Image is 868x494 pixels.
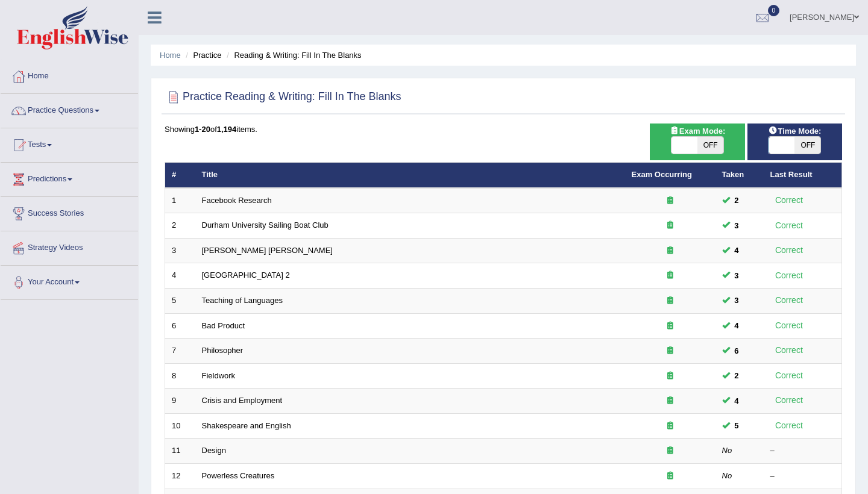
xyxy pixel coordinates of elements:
a: Durham University Sailing Boat Club [202,220,329,230]
span: You can still take this question [730,294,744,307]
div: Exam occurring question [632,295,709,307]
div: Exam occurring question [632,345,709,357]
em: No [722,471,732,480]
span: 0 [768,5,780,16]
td: 8 [165,363,195,389]
div: Correct [770,193,808,207]
td: 4 [165,263,195,289]
a: Philosopher [202,346,244,355]
li: Reading & Writing: Fill In The Blanks [224,49,361,61]
span: You can still take this question [730,244,744,257]
div: Showing of items. [165,123,842,135]
span: You can still take this question [730,319,744,332]
span: You can still take this question [730,345,744,357]
a: Teaching of Languages [202,296,283,305]
span: You can still take this question [730,219,744,232]
a: [PERSON_NAME] [PERSON_NAME] [202,246,333,255]
td: 11 [165,439,195,464]
div: Correct [770,243,808,257]
div: Exam occurring question [632,471,709,482]
a: Practice Questions [1,94,138,124]
div: Exam occurring question [632,220,709,231]
span: You can still take this question [730,369,744,382]
div: Correct [770,419,808,433]
div: Correct [770,293,808,307]
h2: Practice Reading & Writing: Fill In The Blanks [165,88,401,106]
b: 1,194 [217,125,237,134]
th: Taken [715,163,764,188]
div: Exam occurring question [632,195,709,207]
th: # [165,163,195,188]
div: Correct [770,393,808,407]
td: 9 [165,389,195,414]
div: Exam occurring question [632,445,709,457]
a: Your Account [1,266,138,296]
td: 10 [165,413,195,439]
div: Exam occurring question [632,320,709,332]
td: 7 [165,339,195,364]
div: – [770,471,835,482]
a: Success Stories [1,197,138,227]
a: Design [202,446,226,455]
div: Exam occurring question [632,421,709,432]
div: Exam occurring question [632,370,709,382]
span: Exam Mode: [665,125,730,137]
div: Correct [770,369,808,383]
div: Correct [770,219,808,233]
a: Bad Product [202,321,245,330]
b: 1-20 [195,125,210,134]
a: Exam Occurring [632,170,692,179]
th: Last Result [764,163,842,188]
td: 6 [165,313,195,339]
td: 1 [165,188,195,213]
a: Shakespeare and English [202,421,291,430]
a: Crisis and Employment [202,396,283,405]
div: Exam occurring question [632,395,709,407]
em: No [722,446,732,455]
td: 2 [165,213,195,239]
td: 12 [165,463,195,489]
div: Show exams occurring in exams [650,123,744,160]
span: You can still take this question [730,419,744,432]
span: You can still take this question [730,269,744,282]
a: Home [1,60,138,90]
div: Correct [770,343,808,357]
div: Correct [770,319,808,333]
li: Practice [183,49,221,61]
th: Title [195,163,625,188]
a: Strategy Videos [1,231,138,261]
td: 5 [165,289,195,314]
a: Predictions [1,163,138,193]
a: Tests [1,128,138,158]
div: Exam occurring question [632,245,709,257]
span: You can still take this question [730,395,744,407]
div: – [770,445,835,457]
div: Correct [770,269,808,283]
a: Facebook Research [202,196,272,205]
a: Fieldwork [202,371,236,380]
div: Exam occurring question [632,270,709,281]
a: Home [160,51,181,60]
span: OFF [697,137,723,154]
span: OFF [794,137,820,154]
span: You can still take this question [730,194,744,207]
span: Time Mode: [763,125,826,137]
td: 3 [165,238,195,263]
a: [GEOGRAPHIC_DATA] 2 [202,270,290,280]
a: Powerless Creatures [202,471,275,480]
